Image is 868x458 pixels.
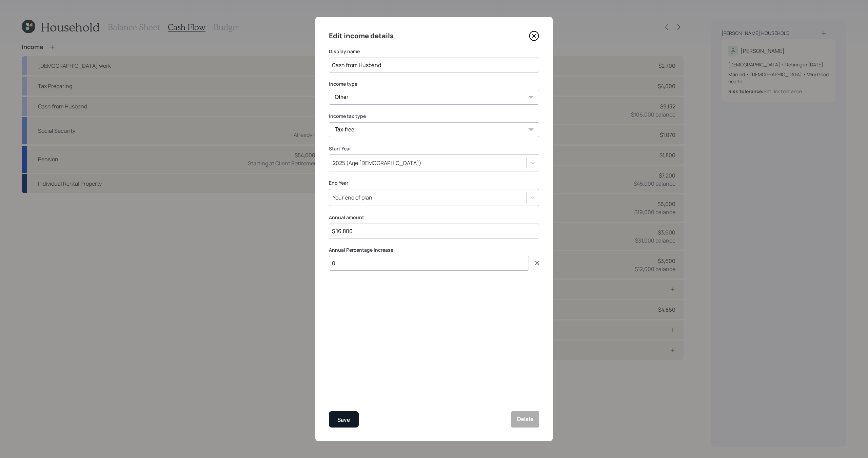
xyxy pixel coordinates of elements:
[329,411,359,428] button: Save
[337,415,350,424] div: Save
[329,113,539,120] label: Income tax type
[329,30,394,41] h4: Edit income details
[529,261,539,266] div: %
[511,411,539,428] button: Delete
[329,145,539,152] label: Start Year
[329,214,539,221] label: Annual amount
[329,247,539,253] label: Annual Percentage Increase
[329,81,539,87] label: Income type
[329,180,539,186] label: End Year
[333,194,372,201] div: Your end of plan
[333,159,421,167] div: 2025 (Age [DEMOGRAPHIC_DATA])
[329,48,539,55] label: Display name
